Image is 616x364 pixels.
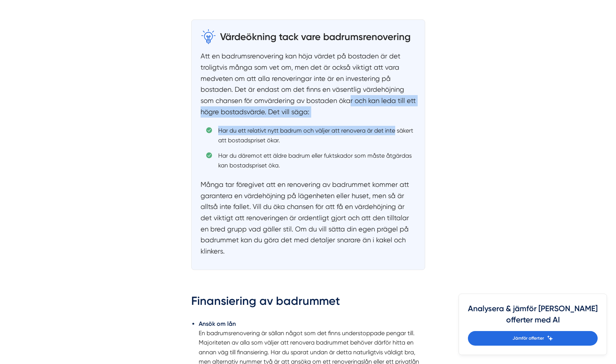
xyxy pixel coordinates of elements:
[468,303,598,331] h4: Analysera & jämför [PERSON_NAME] offerter med AI
[201,51,416,117] p: Att en badrumsrenovering kan höja värdet på bostaden är det troligtvis många som vet om, men det ...
[513,335,544,342] span: Jämför offerter
[468,331,598,346] a: Jämför offerter
[206,126,416,145] li: Har du ett relativt nytt badrum och väljer att renovera är det inte säkert att bostadspriset ökar.
[206,151,416,170] li: Har du däremot ett äldre badrum eller fuktskador som måste åtgärdas kan bostadspriset öka.
[199,320,236,327] strong: Ansök om lån
[191,293,425,314] h2: Finansiering av badrummet
[220,29,411,44] h3: Värdeökning tack vare badrumsrenovering
[201,179,416,257] p: Många tar föregivet att en renovering av badrummet kommer att garantera en värdehöjning på lägenh...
